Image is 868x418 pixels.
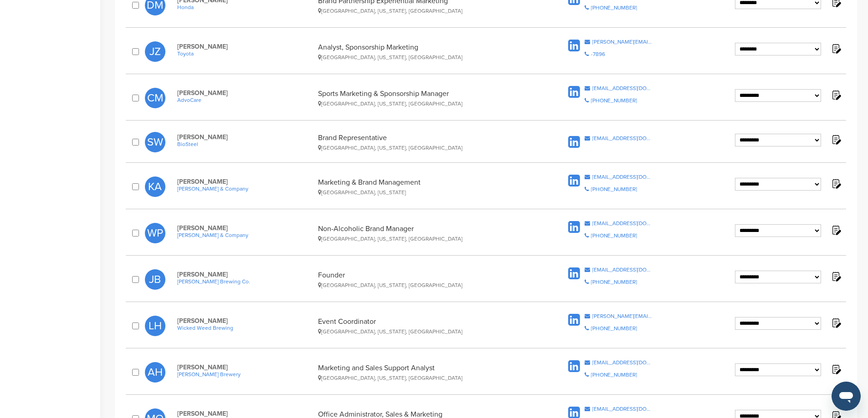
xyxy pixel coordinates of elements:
img: Notes [830,224,842,236]
div: Marketing & Brand Management [318,178,532,196]
div: [PHONE_NUMBER] [591,98,637,103]
span: [PERSON_NAME] [177,178,313,186]
div: [GEOGRAPHIC_DATA], [US_STATE], [GEOGRAPHIC_DATA] [318,236,532,242]
div: [EMAIL_ADDRESS][DOMAIN_NAME] [592,136,653,141]
div: [EMAIL_ADDRESS][DOMAIN_NAME] [592,174,653,180]
iframe: Button to launch messaging window [832,382,861,411]
div: [GEOGRAPHIC_DATA], [US_STATE] [318,189,532,196]
div: [GEOGRAPHIC_DATA], [US_STATE], [GEOGRAPHIC_DATA] [318,282,532,288]
div: Founder [318,271,532,288]
img: Notes [830,178,842,189]
div: Marketing and Sales Support Analyst [318,363,532,381]
div: [PHONE_NUMBER] [591,233,637,238]
div: -7896 [591,51,605,57]
div: [PERSON_NAME][EMAIL_ADDRESS][PERSON_NAME][DOMAIN_NAME] [592,39,653,45]
a: [PERSON_NAME] & Company [177,186,313,192]
span: KA [145,176,165,197]
a: [PERSON_NAME] Brewing Co. [177,278,313,285]
span: WP [145,223,165,243]
img: Notes [830,43,842,54]
a: Honda [177,4,313,10]
div: [EMAIL_ADDRESS][DOMAIN_NAME] [592,221,653,226]
div: Sports Marketing & Sponsorship Manager [318,89,532,107]
span: [PERSON_NAME] [177,43,313,50]
div: [PHONE_NUMBER] [591,279,637,285]
span: [PERSON_NAME] [177,133,313,141]
div: Analyst, Sponsorship Marketing [318,43,532,60]
span: [PERSON_NAME] [177,224,313,232]
div: [PERSON_NAME][EMAIL_ADDRESS][PERSON_NAME][DOMAIN_NAME] [592,313,653,319]
span: [PERSON_NAME] [177,317,313,325]
span: LH [145,316,165,336]
a: [PERSON_NAME] & Company [177,232,313,238]
span: SW [145,132,165,152]
span: [PERSON_NAME] [177,89,313,97]
span: AH [145,362,165,383]
div: Event Coordinator [318,317,532,335]
span: [PERSON_NAME] [177,363,313,371]
a: [PERSON_NAME] Brewery [177,371,313,378]
span: JZ [145,41,165,62]
a: Toyota [177,50,313,57]
div: Brand Representative [318,133,532,151]
div: [GEOGRAPHIC_DATA], [US_STATE], [GEOGRAPHIC_DATA] [318,145,532,151]
div: [EMAIL_ADDRESS][DOMAIN_NAME] [592,360,653,365]
span: [PERSON_NAME] [177,271,313,278]
img: Notes [830,89,842,101]
div: [EMAIL_ADDRESS][DOMAIN_NAME] [592,86,653,91]
span: CM [145,88,165,108]
div: [EMAIL_ADDRESS][DOMAIN_NAME] [592,267,653,272]
div: [PHONE_NUMBER] [591,5,637,10]
div: [GEOGRAPHIC_DATA], [US_STATE], [GEOGRAPHIC_DATA] [318,8,532,14]
span: JB [145,269,165,290]
img: Notes [830,134,842,145]
a: Wicked Weed Brewing [177,325,313,331]
div: [GEOGRAPHIC_DATA], [US_STATE], [GEOGRAPHIC_DATA] [318,54,532,60]
img: Notes [830,317,842,328]
span: [PERSON_NAME] [177,410,313,418]
div: Non-Alcoholic Brand Manager [318,224,532,242]
div: [GEOGRAPHIC_DATA], [US_STATE], [GEOGRAPHIC_DATA] [318,375,532,381]
div: [PHONE_NUMBER] [591,326,637,331]
a: BioSteel [177,141,313,147]
div: [PHONE_NUMBER] [591,372,637,378]
div: [GEOGRAPHIC_DATA], [US_STATE], [GEOGRAPHIC_DATA] [318,328,532,335]
div: [EMAIL_ADDRESS][DOMAIN_NAME] [592,406,653,412]
a: AdvoCare [177,97,313,103]
img: Notes [830,271,842,282]
div: [PHONE_NUMBER] [591,186,637,192]
img: Notes [830,363,842,375]
div: [GEOGRAPHIC_DATA], [US_STATE], [GEOGRAPHIC_DATA] [318,101,532,107]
